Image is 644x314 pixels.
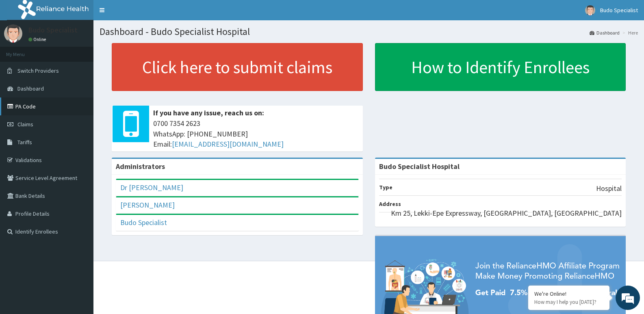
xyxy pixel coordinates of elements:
span: Tariffs [17,139,32,146]
strong: Budo Specialist Hospital [379,162,460,171]
a: Budo Specialist [120,218,167,227]
span: We're online! [47,102,112,184]
div: Minimize live chat window [133,4,153,24]
div: We're Online! [534,290,603,297]
img: d_794563401_company_1708531726252_794563401 [15,41,33,61]
div: Chat with us now [42,45,137,56]
a: [PERSON_NAME] [120,200,175,210]
span: Dashboard [17,85,44,92]
b: Type [379,184,392,191]
a: Dr [PERSON_NAME] [120,183,183,192]
a: Dashboard [590,29,620,36]
a: Click here to submit claims [112,43,363,91]
h1: Dashboard - Budo Specialist Hospital [100,26,638,37]
span: Budo Specialist [600,6,638,14]
span: Claims [17,121,33,128]
b: Administrators [116,162,165,171]
a: How to Identify Enrollees [375,43,626,91]
img: User Image [585,5,595,15]
textarea: Type your message and hit 'Enter' [4,222,155,250]
p: Hospital [596,183,622,194]
img: User Image [4,24,22,43]
p: Budo Specialist [28,26,78,34]
li: Here [620,29,638,36]
span: 0700 7354 2623 WhatsApp: [PHONE_NUMBER] Email: [153,118,359,149]
a: [EMAIL_ADDRESS][DOMAIN_NAME] [172,139,284,149]
a: Online [28,37,48,42]
p: How may I help you today? [534,299,603,305]
b: Address [379,200,401,208]
p: Km 25, Lekki-Epe Expressway, [GEOGRAPHIC_DATA], [GEOGRAPHIC_DATA] [391,208,622,219]
span: Switch Providers [17,67,59,74]
b: If you have any issue, reach us on: [153,108,264,117]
